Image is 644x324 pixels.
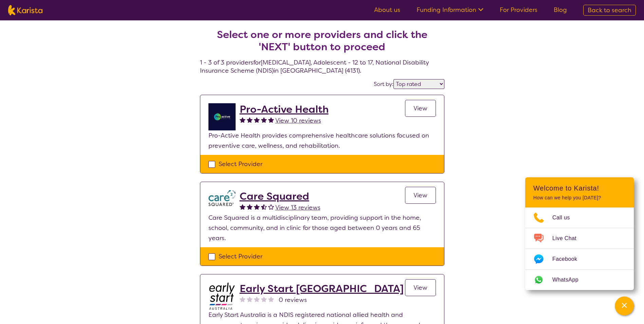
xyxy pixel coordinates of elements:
span: View [413,104,427,112]
span: View [413,191,427,199]
p: How can we help you [DATE]? [533,195,626,201]
span: 0 reviews [279,295,307,305]
a: For Providers [500,6,537,14]
img: fullstar [247,204,253,210]
a: Early Start [GEOGRAPHIC_DATA] [240,283,404,295]
a: View 13 reviews [275,202,320,213]
img: fullstar [254,117,260,123]
a: About us [374,6,400,14]
img: Karista logo [8,5,42,15]
h4: 1 - 3 of 3 providers for [MEDICAL_DATA] , Adolescent - 12 to 17 , National Disability Insurance S... [200,12,444,75]
img: jdgr5huzsaqxc1wfufya.png [208,103,236,130]
a: Funding Information [417,6,483,14]
img: nonereviewstar [247,296,253,302]
a: Back to search [583,5,636,16]
a: View [405,187,436,204]
a: View [405,279,436,296]
span: Live Chat [552,233,585,244]
a: Pro-Active Health [240,103,329,115]
img: watfhvlxxexrmzu5ckj6.png [208,190,236,206]
img: bdpoyytkvdhmeftzccod.jpg [208,283,236,310]
span: View 10 reviews [275,116,321,125]
img: fullstar [268,117,274,123]
span: View 13 reviews [275,203,320,212]
img: fullstar [240,204,245,210]
h2: Welcome to Karista! [533,184,626,192]
img: fullstar [254,204,260,210]
button: Channel Menu [615,296,634,316]
span: Call us [552,213,578,223]
img: nonereviewstar [240,296,245,302]
span: WhatsApp [552,275,587,285]
span: Facebook [552,254,585,264]
img: fullstar [247,117,253,123]
img: emptystar [268,204,274,210]
span: View [413,284,427,292]
img: nonereviewstar [261,296,267,302]
label: Sort by: [374,80,393,88]
a: Care Squared [240,190,320,202]
p: Care Squared is a multidisciplinary team, providing support in the home, school, community, and i... [208,213,436,243]
a: Web link opens in a new tab. [525,270,634,290]
img: halfstar [261,204,267,210]
img: fullstar [240,117,245,123]
p: Pro-Active Health provides comprehensive healthcare solutions focused on preventive care, wellnes... [208,130,436,151]
h2: Select one or more providers and click the 'NEXT' button to proceed [208,29,436,53]
img: fullstar [261,117,267,123]
div: Channel Menu [525,177,634,290]
span: Back to search [588,6,631,14]
img: nonereviewstar [254,296,260,302]
a: View [405,100,436,117]
ul: Choose channel [525,208,634,290]
a: Blog [554,6,567,14]
img: nonereviewstar [268,296,274,302]
a: View 10 reviews [275,115,321,126]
